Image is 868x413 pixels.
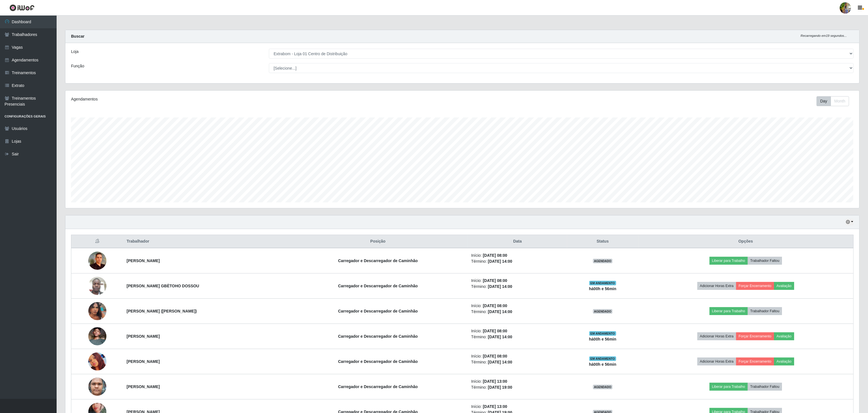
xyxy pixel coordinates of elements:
[71,49,78,55] label: Loja
[483,278,507,283] time: [DATE] 08:00
[88,274,106,298] img: 1747661300950.jpeg
[710,257,748,265] button: Liberar para Trabalho
[338,334,418,339] strong: Carregador e Descarregador de Caminhão
[483,303,507,308] time: [DATE] 08:00
[697,282,736,290] button: Adicionar Horas Extra
[488,385,512,390] time: [DATE] 19:00
[488,360,512,364] time: [DATE] 14:00
[123,235,288,248] th: Trabalhador
[471,303,564,309] li: Início:
[9,4,35,11] img: CoreUI Logo
[471,359,564,365] li: Término:
[593,385,613,389] span: AGENDADO
[127,334,160,339] strong: [PERSON_NAME]
[736,282,774,290] button: Forçar Encerramento
[71,63,84,69] label: Função
[589,337,616,341] strong: há 00 h e 56 min
[816,96,854,106] div: Toolbar with button groups
[88,252,106,270] img: 1744037163633.jpeg
[488,284,512,289] time: [DATE] 14:00
[697,358,736,365] button: Adicionar Horas Extra
[736,358,774,365] button: Forçar Encerramento
[638,235,854,248] th: Opções
[816,96,831,106] button: Day
[736,332,774,340] button: Forçar Encerramento
[471,278,564,284] li: Início:
[338,384,418,389] strong: Carregador e Descarregador de Caminhão
[471,284,564,290] li: Término:
[488,335,512,339] time: [DATE] 14:00
[88,296,106,326] img: 1755969179481.jpeg
[710,307,748,315] button: Liberar para Trabalho
[748,307,782,315] button: Trabalhador Faltou
[338,258,418,263] strong: Carregador e Descarregador de Caminhão
[488,309,512,314] time: [DATE] 14:00
[697,332,736,340] button: Adicionar Horas Extra
[748,257,782,265] button: Trabalhador Faltou
[338,284,418,288] strong: Carregador e Descarregador de Caminhão
[483,404,507,409] time: [DATE] 13:00
[71,34,84,38] strong: Buscar
[589,356,616,361] span: EM ANDAMENTO
[471,384,564,390] li: Término:
[593,309,613,314] span: AGENDADO
[483,253,507,258] time: [DATE] 08:00
[338,359,418,364] strong: Carregador e Descarregador de Caminhão
[589,286,616,291] strong: há 00 h e 56 min
[589,281,616,285] span: EM ANDAMENTO
[471,353,564,359] li: Início:
[774,332,794,340] button: Avaliação
[471,334,564,340] li: Término:
[127,284,199,288] strong: [PERSON_NAME] GBÈTOHO DOSSOU
[471,252,564,258] li: Início:
[471,309,564,315] li: Término:
[88,352,106,371] img: 1756600974118.jpeg
[816,96,849,106] div: First group
[483,354,507,358] time: [DATE] 08:00
[801,34,847,37] i: Recarregando em 19 segundos...
[831,96,849,106] button: Month
[288,235,468,248] th: Posição
[471,328,564,334] li: Início:
[589,331,616,336] span: EM ANDAMENTO
[71,96,392,102] div: Agendamentos
[774,358,794,365] button: Avaliação
[774,282,794,290] button: Avaliação
[471,378,564,384] li: Início:
[710,383,748,391] button: Liberar para Trabalho
[338,309,418,313] strong: Carregador e Descarregador de Caminhão
[471,404,564,410] li: Início:
[468,235,567,248] th: Data
[127,384,160,389] strong: [PERSON_NAME]
[567,235,638,248] th: Status
[483,329,507,333] time: [DATE] 08:00
[127,359,160,364] strong: [PERSON_NAME]
[88,320,106,352] img: 1756680642155.jpeg
[488,259,512,264] time: [DATE] 14:00
[589,362,616,367] strong: há 00 h e 56 min
[748,383,782,391] button: Trabalhador Faltou
[127,309,197,313] strong: [PERSON_NAME] ([PERSON_NAME])
[127,258,160,263] strong: [PERSON_NAME]
[593,259,613,263] span: AGENDADO
[483,379,507,384] time: [DATE] 13:00
[471,258,564,264] li: Término:
[88,368,106,405] img: 1753220579080.jpeg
